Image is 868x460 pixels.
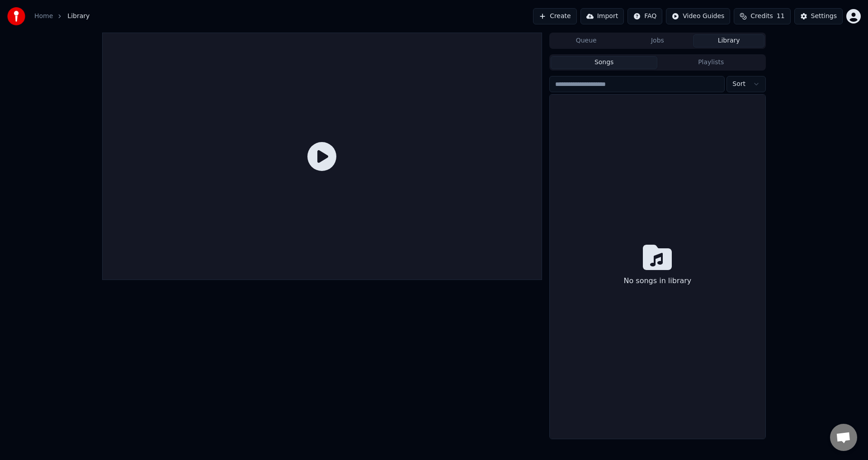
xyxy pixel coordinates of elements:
button: Credits11 [734,8,790,24]
div: Settings [811,12,837,21]
button: Settings [794,8,843,24]
div: Open chat [830,424,857,451]
button: Songs [551,56,658,69]
button: FAQ [627,8,662,24]
span: Sort [732,80,745,89]
nav: breadcrumb [34,12,90,21]
a: Home [34,12,53,21]
button: Playlists [657,56,764,69]
img: youka [7,7,25,25]
span: Library [67,12,90,21]
span: Credits [750,12,773,21]
button: Create [533,8,577,24]
button: Video Guides [666,8,730,24]
span: 11 [777,12,785,21]
button: Queue [551,34,622,47]
div: No songs in library [620,272,695,290]
button: Library [693,34,764,47]
button: Jobs [622,34,693,47]
button: Import [580,8,624,24]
